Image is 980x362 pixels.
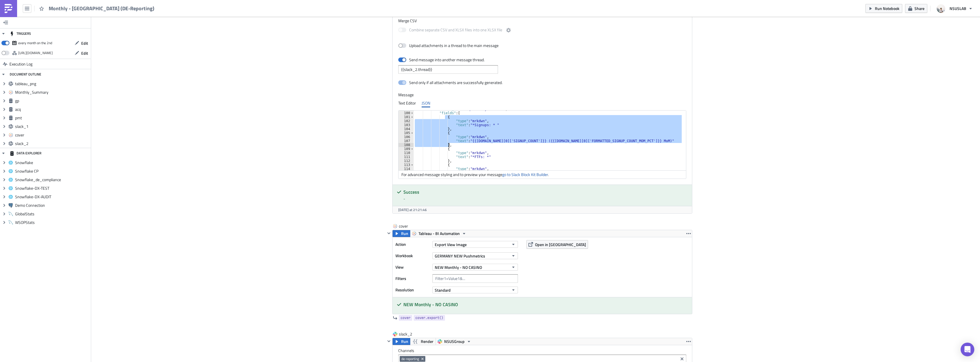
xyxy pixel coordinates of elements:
[399,131,414,135] div: 105
[2,2,297,7] p: BI Automated Monthly Reports - [GEOGRAPHIC_DATA]
[15,115,89,120] span: pmt
[15,132,89,138] span: cover
[15,203,89,208] span: Demo Connection
[418,230,460,237] span: Tableau - BI Automation
[414,315,445,321] a: cover.export()
[399,123,414,127] div: 103
[15,141,89,146] span: slack_2
[961,343,974,356] div: Open Intercom Messenger
[10,148,41,158] div: DATA EXPLORER
[393,230,410,237] button: Run
[10,69,41,79] div: DOCUMENT OUTLINE
[395,274,430,283] label: Filters
[415,315,443,321] span: cover.export()
[432,287,518,293] button: Standard
[435,242,467,248] span: Export View Image
[435,264,482,270] span: NEW Monthly - NO CASINO
[444,338,465,345] span: NSUSGroup
[15,81,89,86] span: tableau_png
[403,190,688,194] h5: Success
[399,170,686,179] div: For advanced message styling and to preview your message .
[398,27,512,34] label: Combine separate CSV and XLSX files into one XLSX file
[399,147,414,151] div: 109
[395,263,430,271] label: View
[875,5,899,11] span: Run Notebook
[420,356,425,362] button: Remove Tag
[398,207,427,212] span: [DATE] at 21:21:46
[399,135,414,139] div: 106
[398,348,686,353] label: Channels
[399,115,414,119] div: 101
[395,251,430,260] label: Workbook
[401,315,411,321] span: cover
[399,111,414,115] div: 100
[398,65,498,74] input: {{ slack_1.thread }}
[398,57,485,62] label: Send message into another message thread.
[950,5,966,11] span: NSUSLAB
[399,163,414,167] div: 113
[399,155,414,159] div: 111
[432,241,518,248] button: Export View Image
[9,59,32,69] span: Execution Log
[399,119,414,123] div: 102
[435,287,451,293] span: Standard
[933,2,976,15] button: NSUSLAB
[15,160,89,165] span: Snowflake
[15,98,89,103] span: gp
[436,338,473,345] button: NSUSGroup
[10,28,31,39] div: TRIGGERS
[385,230,392,237] button: Hide content
[403,196,688,202] div: -
[15,169,89,174] span: Snowflake CP
[81,50,88,56] span: Edit
[15,186,89,191] span: Snowflake-DX-TEST
[72,39,91,48] button: Edit
[49,5,155,12] span: Monthly - [GEOGRAPHIC_DATA] (DE-Reporting)
[401,230,408,237] span: Run
[399,143,414,147] div: 108
[403,302,688,307] h5: NEW Monthly - NO CASINO
[399,315,412,321] a: cover
[410,338,436,345] button: Render
[385,338,392,345] button: Hide content
[526,240,588,249] button: Open in [GEOGRAPHIC_DATA]
[399,151,414,155] div: 110
[401,357,419,361] span: de-reporting
[18,49,53,57] div: https://pushmetrics.io/api/v1/report/RelZ7qnoQW/webhook?token=bc6a3b8429d84e509048bfe2509e3698
[432,264,518,271] button: NEW Monthly - NO CASINO
[421,338,433,345] span: Render
[535,242,586,248] span: Open in [GEOGRAPHIC_DATA]
[18,39,52,47] div: every month on the 2nd
[422,99,430,107] div: JSON
[399,127,414,131] div: 104
[432,274,518,283] input: Filter1=Value1&...
[401,338,408,345] span: Run
[15,177,89,182] span: Snowflake_de_compliance
[914,5,924,11] span: Share
[398,99,416,107] div: Text Editor
[398,92,686,97] label: Message
[81,40,88,46] span: Edit
[905,4,927,13] button: Share
[4,4,13,13] img: PushMetrics
[936,4,946,13] img: Avatar
[72,49,91,58] button: Edit
[398,43,499,48] label: Upload attachments in a thread to the main message
[15,124,89,129] span: slack_1
[399,223,422,229] span: cover
[15,211,89,216] span: GlobalStats
[435,253,485,259] span: GERMANY NEW Pushmetrics
[395,286,430,294] label: Resolution
[398,18,686,23] label: Merge CSV
[15,220,89,225] span: WSOPStats
[399,331,422,337] span: slack_2
[395,240,430,249] label: Action
[399,139,414,143] div: 107
[15,90,89,95] span: Monthly_Summary
[15,194,89,199] span: Snowflake-DX-AUDIT
[432,252,518,259] button: GERMANY NEW Pushmetrics
[15,107,89,112] span: acq
[410,230,468,237] button: Tableau - BI Automation
[502,171,548,177] a: go to Slack Block Kit Builder
[393,338,410,345] button: Run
